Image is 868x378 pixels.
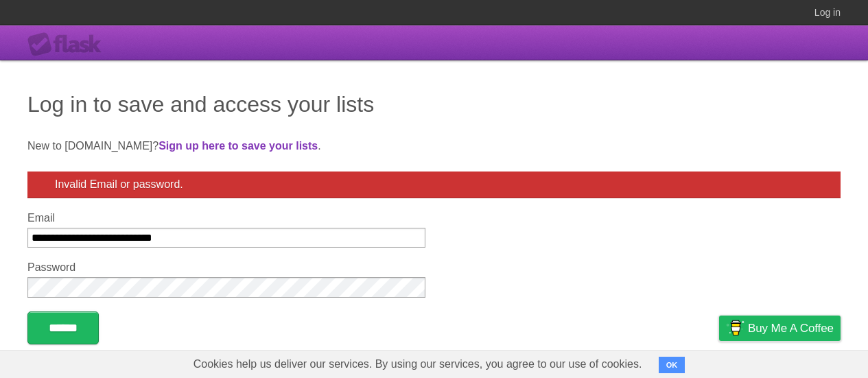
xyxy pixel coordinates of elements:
p: New to [DOMAIN_NAME]? . [27,138,841,154]
a: Sign up here to save your lists [159,140,318,152]
div: Flask [27,32,110,57]
h1: Log in to save and access your lists [27,88,841,121]
div: Invalid Email or password. [27,172,841,198]
label: Email [27,212,425,224]
span: Buy me a coffee [748,316,834,340]
span: Cookies help us deliver our services. By using our services, you agree to our use of cookies. [180,351,656,378]
label: Password [27,261,425,274]
a: Buy me a coffee [719,316,841,341]
button: OK [659,357,685,373]
img: Buy me a coffee [726,316,744,340]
